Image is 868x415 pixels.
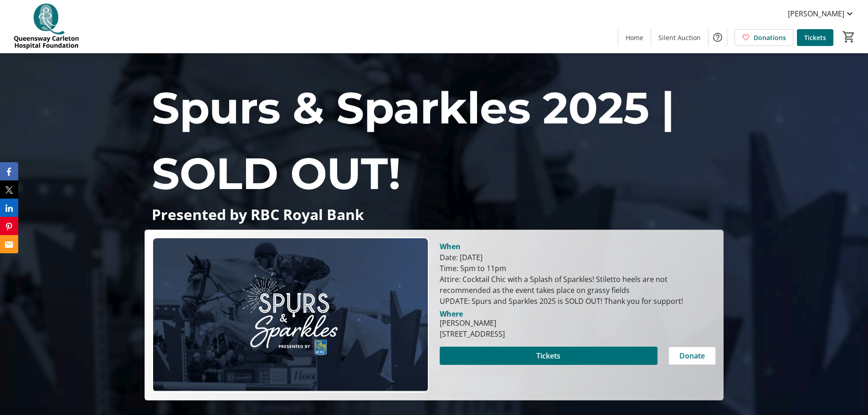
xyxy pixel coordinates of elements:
button: Tickets [440,347,657,365]
div: [STREET_ADDRESS] [440,328,505,339]
button: [PERSON_NAME] [781,6,863,21]
img: QCH Foundation's Logo [5,4,87,49]
img: Campaign CTA Media Photo [152,237,428,393]
a: Tickets [797,29,833,46]
span: Silent Auction [658,33,701,42]
a: Home [618,29,651,46]
span: Tickets [536,350,560,361]
button: Cart [841,29,857,45]
p: Presented by RBC Royal Bank [152,206,716,222]
span: Donate [679,350,705,361]
button: Donate [668,347,716,365]
div: When [440,241,461,252]
a: Donations [734,29,793,46]
span: Tickets [804,33,826,42]
div: Where [440,310,463,318]
div: [PERSON_NAME] [440,318,505,328]
div: Date: [DATE] Time: 5pm to 11pm Attire: Cocktail Chic with a Splash of Sparkles! Stiletto heels ar... [440,252,716,307]
span: Donations [754,33,786,42]
button: Help [709,28,727,46]
span: Home [626,33,643,42]
span: [PERSON_NAME] [788,8,844,19]
span: Spurs & Sparkles 2025 | SOLD OUT! [152,81,675,200]
a: Silent Auction [651,29,708,46]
